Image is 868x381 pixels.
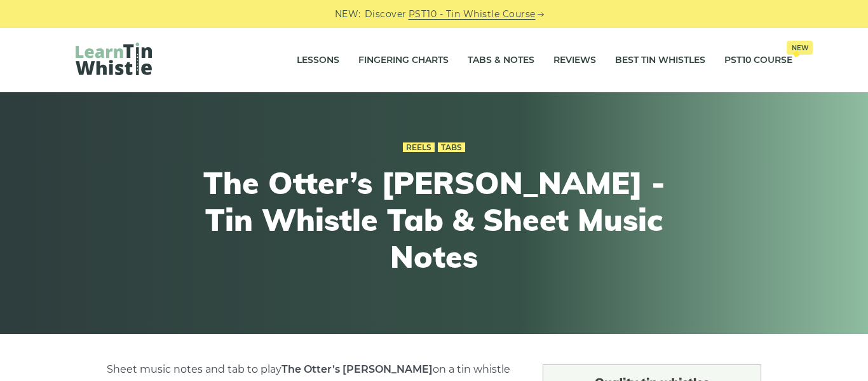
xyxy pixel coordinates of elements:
[358,45,449,76] a: Fingering Charts
[281,363,433,375] strong: The Otter’s [PERSON_NAME]
[76,43,152,75] img: LearnTinWhistle.com
[200,165,668,275] h1: The Otter’s [PERSON_NAME] - Tin Whistle Tab & Sheet Music Notes
[787,41,813,55] span: New
[297,45,339,76] a: Lessons
[615,45,705,76] a: Best Tin Whistles
[553,45,596,76] a: Reviews
[724,45,792,76] a: PST10 CourseNew
[438,142,465,153] a: Tabs
[468,45,534,76] a: Tabs & Notes
[403,142,435,153] a: Reels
